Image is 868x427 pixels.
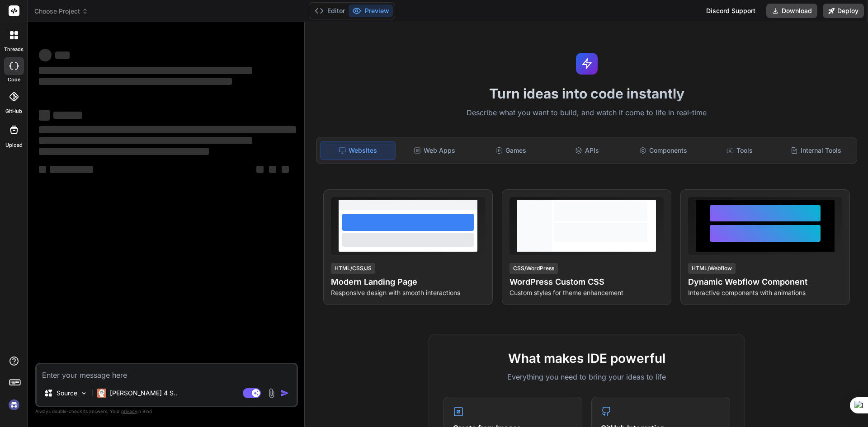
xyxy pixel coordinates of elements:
span: ‌ [39,148,209,155]
h2: What makes IDE powerful [443,349,730,368]
img: attachment [266,388,277,399]
p: [PERSON_NAME] 4 S.. [110,389,177,398]
span: ‌ [269,166,276,173]
span: ‌ [53,112,82,119]
span: ‌ [39,67,252,74]
p: Describe what you want to build, and watch it come to life in real-time [311,107,863,119]
button: Download [766,4,817,18]
div: Websites [320,141,396,160]
label: GitHub [5,108,22,115]
h4: Dynamic Webflow Component [688,276,842,288]
span: ‌ [39,137,252,144]
img: Claude 4 Sonnet [97,389,106,398]
button: Preview [349,5,393,17]
p: Source [57,389,77,398]
span: ‌ [39,166,46,173]
span: ‌ [55,52,70,59]
label: threads [4,46,24,53]
span: ‌ [39,78,232,85]
div: HTML/Webflow [688,263,736,274]
span: Choose Project [34,7,88,16]
span: ‌ [50,166,93,173]
div: HTML/CSS/JS [331,263,375,274]
h1: Turn ideas into code instantly [311,85,863,102]
h4: Modern Landing Page [331,276,485,288]
h4: WordPress Custom CSS [509,276,664,288]
button: Deploy [823,4,864,18]
div: Discord Support [701,4,761,18]
span: ‌ [39,126,296,133]
p: Everything you need to bring your ideas to life [443,371,730,382]
div: Games [474,141,548,160]
span: ‌ [256,166,264,173]
div: APIs [550,141,624,160]
button: Editor [311,5,349,17]
div: Internal Tools [778,141,853,160]
p: Responsive design with smooth interactions [331,288,485,297]
div: Web Apps [397,141,472,160]
label: Upload [5,141,23,149]
p: Custom styles for theme enhancement [509,288,664,297]
img: Pick Models [80,389,88,397]
span: ‌ [39,49,52,61]
label: code [8,76,20,84]
span: ‌ [39,110,50,121]
span: ‌ [282,166,289,173]
img: signin [6,397,22,413]
p: Interactive components with animations [688,288,842,297]
div: CSS/WordPress [509,263,558,274]
span: privacy [121,408,137,414]
p: Always double-check its answers. Your in Bind [35,407,298,416]
img: icon [280,389,289,398]
div: Tools [703,141,777,160]
div: Components [626,141,701,160]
